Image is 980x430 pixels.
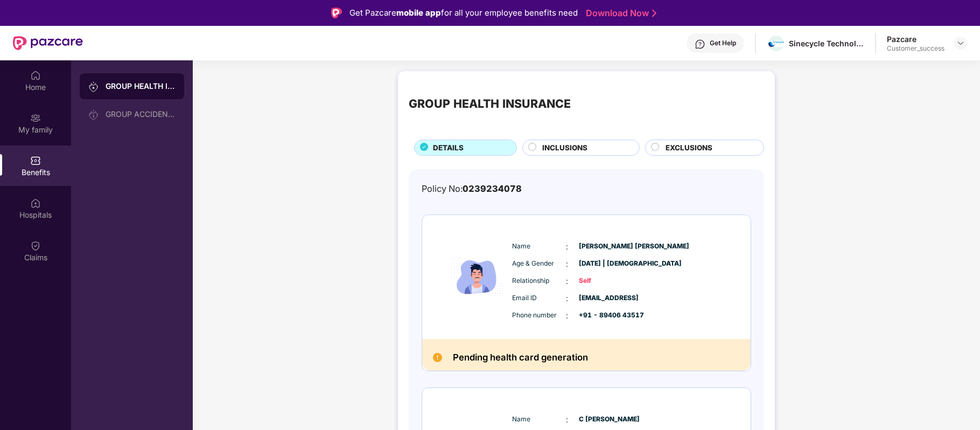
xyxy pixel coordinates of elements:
div: Policy No: [422,182,522,196]
div: Sinecycle Technologies Private Limited [789,38,864,48]
span: : [566,414,568,426]
span: [PERSON_NAME] [PERSON_NAME] [579,241,633,252]
div: GROUP HEALTH INSURANCE [106,81,176,92]
img: New Pazcare Logo [13,36,83,50]
div: Customer_success [887,44,944,53]
div: GROUP ACCIDENTAL INSURANCE [106,110,176,119]
span: Email ID [512,293,566,303]
img: svg+xml;base64,PHN2ZyBpZD0iSG9tZSIgeG1sbnM9Imh0dHA6Ly93d3cudzMub3JnLzIwMDAvc3ZnIiB3aWR0aD0iMjAiIG... [30,70,41,81]
div: GROUP HEALTH INSURANCE [409,95,571,113]
img: svg+xml;base64,PHN2ZyBpZD0iRHJvcGRvd24tMzJ4MzIiIHhtbG5zPSJodHRwOi8vd3d3LnczLm9yZy8yMDAwL3N2ZyIgd2... [956,39,965,47]
span: : [566,310,568,322]
div: Get Help [710,39,736,47]
span: Name [512,241,566,252]
span: EXCLUSIONS [666,142,712,154]
img: svg+xml;base64,PHN2ZyBpZD0iQmVuZWZpdHMiIHhtbG5zPSJodHRwOi8vd3d3LnczLm9yZy8yMDAwL3N2ZyIgd2lkdGg9Ij... [30,155,41,166]
span: : [566,293,568,304]
span: INCLUSIONS [542,142,587,154]
img: svg+xml;base64,PHN2ZyBpZD0iSGVscC0zMngzMiIgeG1sbnM9Imh0dHA6Ly93d3cudzMub3JnLzIwMDAvc3ZnIiB3aWR0aD... [695,39,705,50]
span: Relationship [512,276,566,286]
a: Download Now [586,8,653,19]
span: +91 - 89406 43517 [579,310,633,321]
img: Pending [433,353,442,362]
span: : [566,258,568,270]
span: [EMAIL_ADDRESS] [579,293,633,303]
span: [DATE] | [DEMOGRAPHIC_DATA] [579,259,633,269]
span: C [PERSON_NAME] [579,414,633,425]
img: Stroke [652,8,656,19]
div: Get Pazcare for all your employee benefits need [349,6,578,19]
span: DETAILS [433,142,464,154]
strong: mobile app [396,8,441,18]
img: Logo [331,8,342,18]
span: : [566,241,568,253]
span: Name [512,414,566,425]
img: WhatsApp%20Image%202022-01-05%20at%2010.39.54%20AM.jpeg [768,41,784,47]
img: svg+xml;base64,PHN2ZyB3aWR0aD0iMjAiIGhlaWdodD0iMjAiIHZpZXdCb3g9IjAgMCAyMCAyMCIgZmlsbD0ibm9uZSIgeG... [88,81,99,92]
img: svg+xml;base64,PHN2ZyBpZD0iQ2xhaW0iIHhtbG5zPSJodHRwOi8vd3d3LnczLm9yZy8yMDAwL3N2ZyIgd2lkdGg9IjIwIi... [30,240,41,251]
img: svg+xml;base64,PHN2ZyB3aWR0aD0iMjAiIGhlaWdodD0iMjAiIHZpZXdCb3g9IjAgMCAyMCAyMCIgZmlsbD0ibm9uZSIgeG... [30,113,41,123]
h2: Pending health card generation [453,350,588,365]
span: Self [579,276,633,286]
img: svg+xml;base64,PHN2ZyBpZD0iSG9zcGl0YWxzIiB4bWxucz0iaHR0cDovL3d3dy53My5vcmcvMjAwMC9zdmciIHdpZHRoPS... [30,198,41,209]
img: svg+xml;base64,PHN2ZyB3aWR0aD0iMjAiIGhlaWdodD0iMjAiIHZpZXdCb3g9IjAgMCAyMCAyMCIgZmlsbD0ibm9uZSIgeG... [88,109,99,120]
span: Phone number [512,310,566,321]
span: : [566,275,568,287]
span: Age & Gender [512,259,566,269]
span: 0239234078 [463,183,522,194]
div: Pazcare [887,34,944,44]
img: icon [445,226,509,328]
